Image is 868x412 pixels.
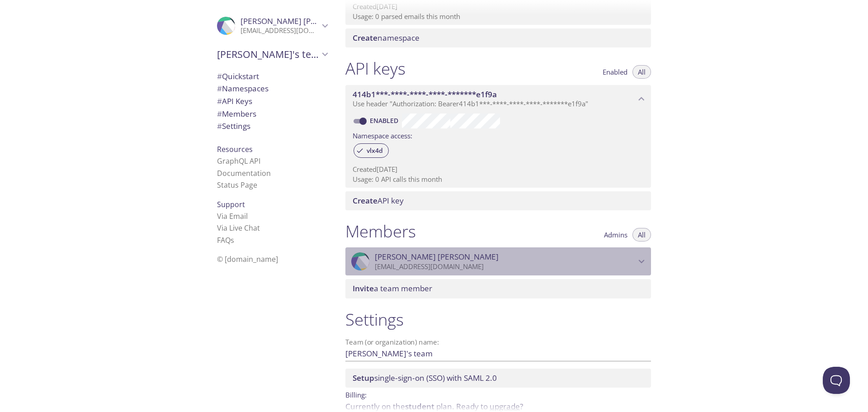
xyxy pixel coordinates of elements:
span: Members [217,109,256,119]
button: Enabled [597,65,633,79]
span: Quickstart [217,71,259,81]
h1: API keys [345,58,406,79]
a: Via Live Chat [217,223,260,233]
div: Namespaces [210,82,335,95]
div: Aarushi Shah [210,11,335,41]
button: All [632,65,651,79]
span: [PERSON_NAME] [PERSON_NAME] [241,16,364,26]
div: Members [210,108,335,120]
div: Aarushi's team [210,43,335,66]
div: Create namespace [345,28,651,47]
div: Team Settings [210,120,335,133]
span: single-sign-on (SSO) with SAML 2.0 [353,373,497,383]
a: GraphQL API [217,156,260,166]
label: Namespace access: [353,128,412,142]
div: Aarushi Shah [345,247,651,275]
span: Create [353,33,377,43]
span: vlx4d [361,147,388,155]
p: [EMAIL_ADDRESS][DOMAIN_NAME] [375,262,636,271]
p: Billing: [345,388,651,401]
div: Setup SSO [345,369,651,388]
p: Usage: 0 parsed emails this month [353,12,644,21]
div: Create API Key [345,191,651,210]
span: namespace [353,33,420,43]
a: Documentation [217,168,271,178]
div: Quickstart [210,70,335,83]
button: All [632,228,651,242]
span: API key [353,195,404,206]
span: # [217,83,222,94]
p: Created [DATE] [353,165,644,174]
label: Team (or organization) name: [345,339,439,346]
span: # [217,71,222,81]
span: Invite [353,283,374,294]
div: Invite a team member [345,279,651,298]
p: Usage: 0 API calls this month [353,175,644,184]
span: [PERSON_NAME]'s team [217,48,319,61]
span: Support [217,199,245,209]
span: Resources [217,144,253,154]
span: Setup [353,373,374,383]
button: Admins [599,228,633,242]
h1: Settings [345,309,651,330]
div: API Keys [210,95,335,108]
span: a team member [353,283,432,294]
span: © [DOMAIN_NAME] [217,254,278,264]
a: FAQ [217,235,234,245]
a: Status Page [217,180,257,190]
span: Settings [217,121,250,131]
span: # [217,96,222,106]
p: [EMAIL_ADDRESS][DOMAIN_NAME] [241,26,319,35]
iframe: Help Scout Beacon - Open [823,367,850,394]
span: Create [353,195,377,206]
span: API Keys [217,96,252,106]
span: [PERSON_NAME] [PERSON_NAME] [375,252,499,262]
a: Enabled [368,116,402,125]
a: Via Email [217,211,248,221]
span: # [217,109,222,119]
span: s [231,235,234,245]
div: vlx4d [354,143,389,158]
span: # [217,121,222,131]
span: Namespaces [217,83,269,94]
h1: Members [345,221,416,242]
